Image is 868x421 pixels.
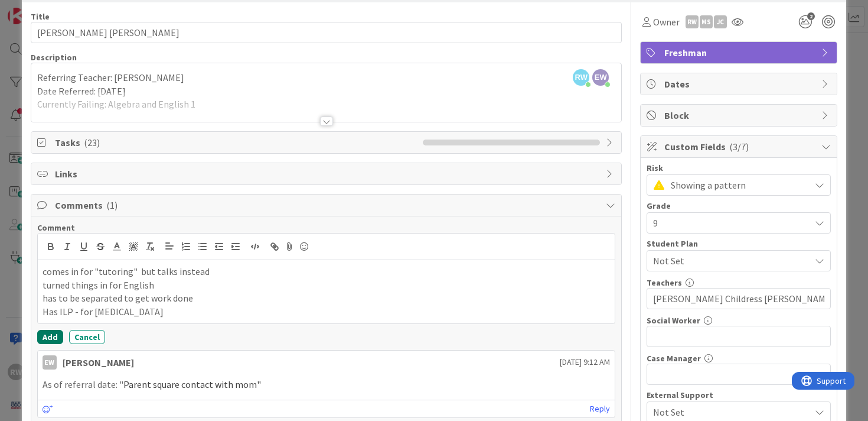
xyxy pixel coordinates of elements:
[37,222,75,233] span: Comment
[55,198,601,212] span: Comments
[714,15,727,28] div: JC
[55,167,601,181] span: Links
[700,15,713,28] div: Ms
[592,69,609,86] span: EW
[43,292,611,305] p: has to be separated to get work done
[647,239,831,248] div: Student Plan
[653,254,810,268] span: Not Set
[560,356,610,368] span: [DATE] 9:12 AM
[43,265,611,278] p: comes in for "tutoring" but talks instead
[664,77,815,91] span: Dates
[123,378,261,390] span: Parent square contact with mom"
[653,405,810,419] span: Not Set
[43,378,611,391] p: As of referral date: "
[37,85,616,98] p: Date Referred: [DATE]
[31,52,77,63] span: Description
[43,278,611,292] p: turned things in for English
[647,164,831,172] div: Risk
[647,202,831,210] div: Grade
[647,353,701,364] label: Case Manager
[647,277,682,288] label: Teachers
[671,177,804,193] span: Showing a pattern
[729,141,749,153] span: ( 3/7 )
[573,69,589,86] span: RW
[37,71,616,85] p: Referring Teacher: [PERSON_NAME]
[31,22,622,43] input: type card name here...
[69,330,105,344] button: Cancel
[653,15,680,29] span: Owner
[590,401,610,416] a: Reply
[653,215,804,231] span: 9
[106,199,118,211] span: ( 1 )
[63,355,134,370] div: [PERSON_NAME]
[647,315,700,326] label: Social Worker
[84,137,100,148] span: ( 23 )
[37,330,63,344] button: Add
[807,12,815,20] span: 2
[647,391,831,399] div: External Support
[664,46,815,60] span: Freshman
[43,355,57,370] div: EW
[25,2,54,16] span: Support
[664,140,815,154] span: Custom Fields
[686,15,699,28] div: RW
[664,108,815,122] span: Block
[43,305,611,319] p: Has ILP - for [MEDICAL_DATA]
[55,135,417,150] span: Tasks
[31,11,50,22] label: Title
